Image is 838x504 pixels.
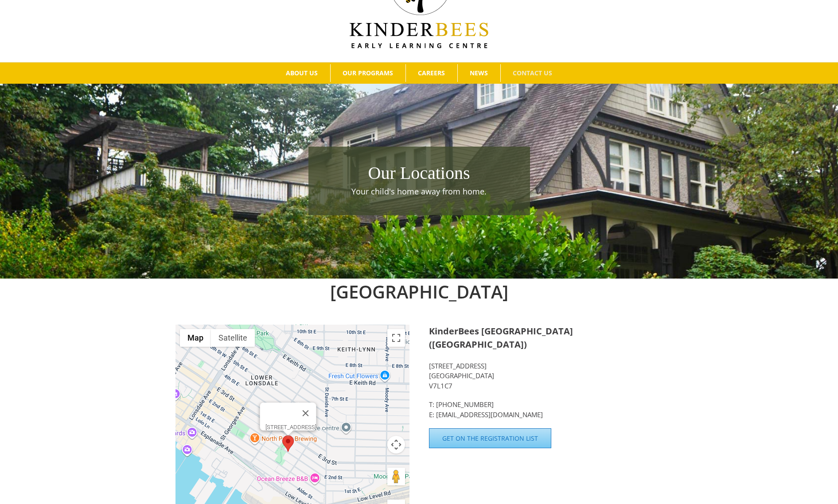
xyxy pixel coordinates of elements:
div: [STREET_ADDRESS] [265,424,316,430]
button: Show street map [180,329,211,347]
p: Your child's home away from home. [313,186,526,198]
button: Map camera controls [387,436,405,454]
span: CAREERS [418,70,445,76]
a: NEWS [458,64,500,82]
span: NEWS [470,70,488,76]
nav: Main Menu [13,62,825,84]
a: T: [PHONE_NUMBER] [429,400,494,409]
span: ABOUT US [286,70,318,76]
button: Toggle fullscreen view [387,329,405,347]
a: E: [EMAIL_ADDRESS][DOMAIN_NAME] [429,410,543,419]
strong: KinderBees [GEOGRAPHIC_DATA] ([GEOGRAPHIC_DATA]) [429,325,573,350]
a: CONTACT US [501,64,565,82]
button: Show satellite imagery [211,329,255,347]
a: OUR PROGRAMS [331,64,405,82]
span: OUR PROGRAMS [343,70,393,76]
a: Get on the Registration List [429,428,551,448]
button: Drag Pegman onto the map to open Street View [387,468,405,485]
span: CONTACT US [513,70,552,76]
button: Close [295,403,316,424]
a: CAREERS [406,64,457,82]
h2: [GEOGRAPHIC_DATA] [175,279,663,305]
a: ABOUT US [274,64,330,82]
span: Get on the Registration List [442,434,538,442]
p: [STREET_ADDRESS] [GEOGRAPHIC_DATA] V7L1C7 [429,361,663,391]
h1: Our Locations [313,161,526,186]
